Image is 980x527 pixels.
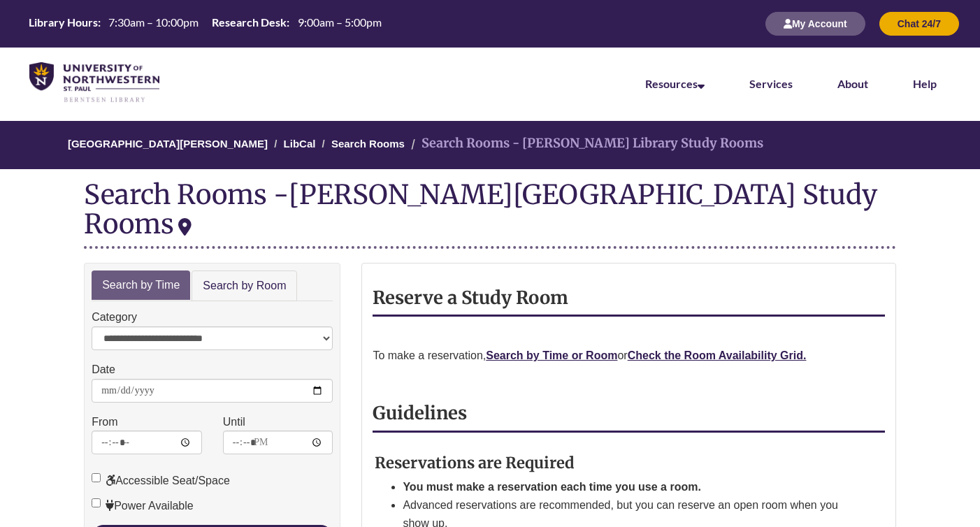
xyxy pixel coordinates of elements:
a: Resources [645,77,705,90]
label: Category [92,308,137,326]
a: Hours Today [23,15,387,33]
label: Date [92,361,115,379]
a: Check the Room Availability Grid. [628,349,807,361]
th: Research Desk: [206,15,291,30]
div: [PERSON_NAME][GEOGRAPHIC_DATA] Study Rooms [84,178,877,240]
p: To make a reservation, or [373,347,884,365]
th: Library Hours: [23,15,103,30]
strong: You must make a reservation each time you use a room. [403,481,701,493]
label: Until [223,413,245,431]
a: Chat 24/7 [879,17,959,29]
strong: Reserve a Study Room [373,287,568,309]
label: From [92,413,117,431]
a: Search Rooms [331,138,405,150]
a: My Account [765,17,865,29]
input: Power Available [92,498,101,507]
a: Search by Time [92,270,190,301]
img: UNWSP Library Logo [29,62,159,103]
strong: Reservations are Required [375,453,575,472]
span: 9:00am – 5:00pm [298,15,382,29]
span: 7:30am – 10:00pm [108,15,199,29]
table: Hours Today [23,15,387,31]
label: Accessible Seat/Space [92,472,230,490]
button: My Account [765,12,865,36]
a: Search by Time or Room [486,349,617,361]
div: Search Rooms - [84,180,896,248]
strong: Guidelines [373,402,467,424]
a: Services [749,77,793,90]
a: LibCal [284,138,316,150]
a: [GEOGRAPHIC_DATA][PERSON_NAME] [68,138,268,150]
li: Search Rooms - [PERSON_NAME] Library Study Rooms [408,133,763,154]
input: Accessible Seat/Space [92,473,101,482]
label: Power Available [92,497,194,515]
a: Search by Room [192,270,297,302]
nav: Breadcrumb [84,121,896,169]
button: Chat 24/7 [879,12,959,36]
a: Help [913,77,937,90]
a: About [837,77,868,90]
